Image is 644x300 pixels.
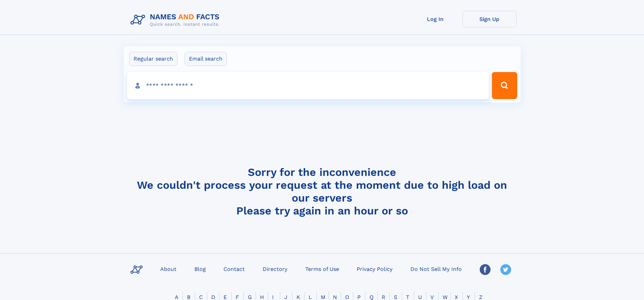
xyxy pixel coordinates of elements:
a: Log In [408,11,462,27]
label: Email search [185,52,227,66]
img: Logo Names and Facts [128,11,225,29]
button: Search Button [492,72,517,99]
a: Do Not Sell My Info [408,264,464,274]
input: search input [127,72,489,99]
h4: Sorry for the inconvenience We couldn't process your request at the moment due to high load on ou... [128,166,517,217]
a: Sign Up [462,11,517,27]
a: Terms of Use [303,264,342,274]
a: Contact [221,264,247,274]
img: Facebook [480,264,491,275]
a: Blog [192,264,209,274]
label: Regular search [129,52,177,66]
img: Twitter [500,264,511,275]
a: Directory [260,264,290,274]
a: About [158,264,179,274]
a: Privacy Policy [354,264,395,274]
